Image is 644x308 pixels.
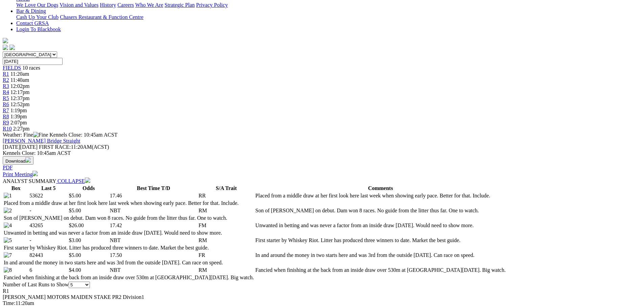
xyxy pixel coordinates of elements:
[3,294,641,300] div: [PERSON_NAME] MOTORS MAIDEN STAKE PR2 Division1
[16,2,641,8] div: About
[110,252,198,259] td: 17.50
[3,165,13,170] a: PDF
[22,65,40,71] span: 10 races
[3,300,641,306] div: 11:20am
[165,2,195,8] a: Strategic Plan
[29,192,68,199] td: 53622
[3,65,21,71] a: FIELDS
[3,45,8,50] img: facebook.svg
[69,252,81,258] span: $5.00
[33,132,48,138] img: Fine
[56,178,90,184] a: COLLAPSE
[3,89,9,95] a: R4
[3,77,9,83] span: R2
[3,83,9,89] a: R3
[4,252,12,258] img: 7
[4,193,12,199] img: 1
[3,120,9,125] a: R9
[3,282,641,288] div: Number of Last Runs to Show
[10,95,30,101] span: 12:37pm
[198,267,254,274] td: RM
[255,185,506,192] th: Comments
[10,77,29,83] span: 11:40am
[69,193,81,198] span: $5.00
[3,95,9,101] span: R5
[57,178,85,184] span: COLLAPSE
[10,101,30,107] span: 12:52pm
[16,2,58,8] a: We Love Our Dogs
[4,208,12,214] img: 2
[3,138,80,144] a: [PERSON_NAME] Bridge Straight
[3,114,9,119] a: R8
[3,156,33,165] button: Download
[198,207,254,214] td: RM
[10,89,30,95] span: 12:17pm
[10,83,30,89] span: 12:02pm
[255,207,506,214] td: Son of [PERSON_NAME] on debut. Dam won 8 races. No guide from the litter thus far. One to watch.
[3,71,9,77] a: R1
[13,126,30,132] span: 2:27pm
[3,144,38,150] span: [DATE]
[25,157,31,163] img: download.svg
[49,132,117,138] span: Kennels Close: 10:45am ACST
[69,222,84,228] span: $26.00
[4,237,12,243] img: 5
[10,108,27,113] span: 1:19pm
[9,45,15,50] img: twitter.svg
[69,237,81,243] span: $3.00
[3,144,20,150] span: [DATE]
[3,215,254,221] td: Son of [PERSON_NAME] on debut. Dam won 8 races. No guide from the litter thus far. One to watch.
[196,2,228,8] a: Privacy Policy
[39,144,71,150] span: FIRST RACE:
[110,207,198,214] td: NBT
[110,267,198,274] td: NBT
[3,288,9,294] span: R1
[29,222,68,229] td: 43265
[110,185,198,192] th: Best Time T/D
[198,237,254,244] td: RM
[3,101,9,107] a: R6
[3,259,254,266] td: In and around the money in two starts here and was 3rd from the outside [DATE]. Can race on speed.
[255,192,506,199] td: Placed from a middle draw at her first look here last week when showing early pace. Better for th...
[3,171,38,177] a: Print Meeting
[69,185,109,192] th: Odds
[110,192,198,199] td: 17.46
[3,126,12,132] a: R10
[3,185,28,192] th: Box
[29,237,68,244] td: -
[4,267,12,273] img: 8
[4,222,12,229] img: 4
[3,58,63,65] input: Select date
[3,150,641,156] div: Kennels Close: 10:45am ACST
[100,2,116,8] a: History
[29,207,68,214] td: -
[255,222,506,229] td: Unwanted in betting and was never a factor from an inside draw [DATE]. Would need to show more.
[39,144,109,150] span: 11:20AM(ACST)
[255,252,506,259] td: In and around the money in two starts here and was 3rd from the outside [DATE]. Can race on speed.
[110,237,198,244] td: NBT
[198,185,254,192] th: S/A Trait
[3,200,254,207] td: Placed from a middle draw at her first look here last week when showing early pace. Better for th...
[16,8,46,14] a: Bar & Dining
[255,267,506,274] td: Fancied when finishing at the back from an inside draw over 530m at [GEOGRAPHIC_DATA][DATE]. Big ...
[69,267,81,273] span: $4.00
[110,222,198,229] td: 17.42
[10,71,29,77] span: 11:20am
[69,208,81,213] span: $5.00
[29,185,68,192] th: Last 5
[59,2,98,8] a: Vision and Values
[3,300,16,306] span: Time:
[3,230,254,236] td: Unwanted in betting and was never a factor from an inside draw [DATE]. Would need to show more.
[198,252,254,259] td: FR
[3,108,9,113] span: R7
[16,14,58,20] a: Cash Up Your Club
[198,222,254,229] td: FM
[10,114,27,119] span: 1:39pm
